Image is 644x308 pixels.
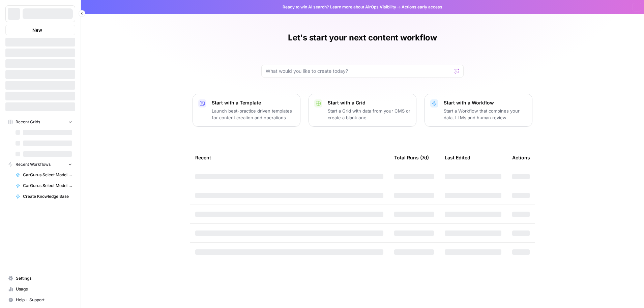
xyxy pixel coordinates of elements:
p: Start with a Workflow [444,99,527,106]
p: Launch best-practice driven templates for content creation and operations [212,107,295,121]
p: Start with a Template [212,99,295,106]
div: Recent [195,148,383,167]
button: Help + Support [5,295,75,305]
a: Learn more [330,4,352,9]
p: Start with a Grid [328,99,411,106]
input: What would you like to create today? [266,68,451,74]
a: Settings [5,273,75,284]
span: CarGurus Select Model Year [23,183,72,189]
a: CarGurus Select Model Year [12,170,75,180]
span: Recent Workflows [16,161,51,167]
span: New [32,27,42,33]
button: Start with a TemplateLaunch best-practice driven templates for content creation and operations [193,94,300,127]
a: CarGurus Select Model Year [12,180,75,191]
span: Ready to win AI search? about AirOps Visibility [283,4,396,10]
div: Last Edited [445,148,470,167]
button: Recent Workflows [5,159,75,170]
a: Create Knowledge Base [12,191,75,202]
button: New [5,25,75,35]
button: Start with a WorkflowStart a Workflow that combines your data, LLMs and human review [425,94,532,127]
span: CarGurus Select Model Year [23,172,72,178]
span: Actions early access [402,4,442,10]
p: Start a Grid with data from your CMS or create a blank one [328,107,411,121]
div: Actions [512,148,530,167]
span: Settings [16,275,72,281]
button: Recent Grids [5,117,75,127]
button: Start with a GridStart a Grid with data from your CMS or create a blank one [309,94,416,127]
h1: Let's start your next content workflow [288,32,437,43]
div: Total Runs (7d) [394,148,429,167]
p: Start a Workflow that combines your data, LLMs and human review [444,107,527,121]
span: Usage [16,286,72,292]
span: Recent Grids [16,119,40,125]
span: Create Knowledge Base [23,193,72,199]
a: Usage [5,284,75,295]
span: Help + Support [16,297,72,303]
